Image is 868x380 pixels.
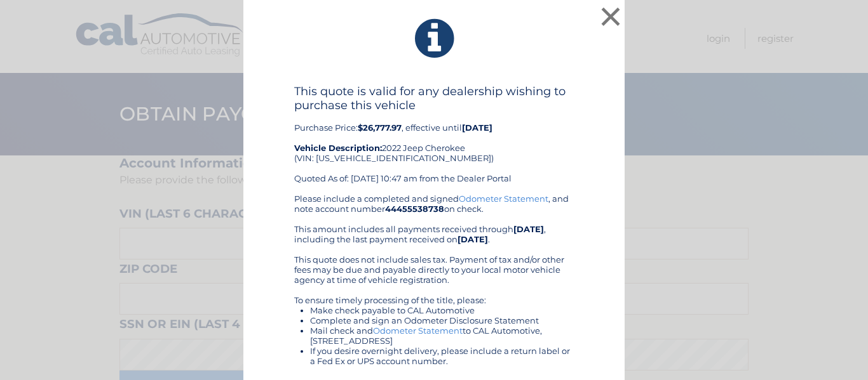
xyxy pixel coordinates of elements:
[310,315,574,325] li: Complete and sign an Odometer Disclosure Statement
[310,346,574,366] li: If you desire overnight delivery, please include a return label or a Fed Ex or UPS account number.
[462,122,492,133] b: [DATE]
[294,143,382,153] strong: Vehicle Description:
[598,4,623,29] button: ×
[358,122,402,133] b: $26,777.97
[385,204,444,214] b: 44455538738
[310,325,574,346] li: Mail check and to CAL Automotive, [STREET_ADDRESS]
[373,325,463,336] a: Odometer Statement
[310,305,574,315] li: Make check payable to CAL Automotive
[458,234,488,244] b: [DATE]
[294,84,574,112] h4: This quote is valid for any dealership wishing to purchase this vehicle
[513,224,544,234] b: [DATE]
[459,193,548,204] a: Odometer Statement
[294,84,574,193] div: Purchase Price: , effective until 2022 Jeep Cherokee (VIN: [US_VEHICLE_IDENTIFICATION_NUMBER]) Qu...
